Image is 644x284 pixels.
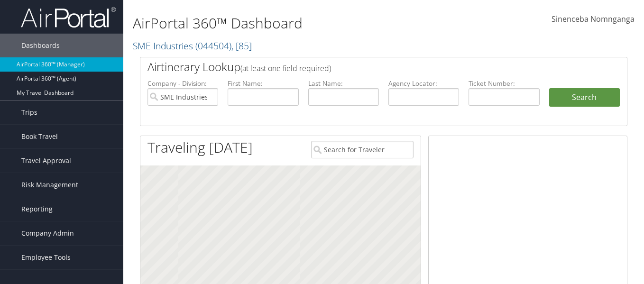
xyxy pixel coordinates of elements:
[469,79,539,88] label: Ticket Number:
[147,79,218,88] label: Company - Division:
[21,221,74,245] span: Company Admin
[311,141,414,158] input: Search for Traveler
[240,63,331,73] span: (at least one field required)
[195,39,231,52] span: ( 044504 )
[21,197,53,221] span: Reporting
[549,88,620,107] button: Search
[21,173,78,197] span: Risk Management
[147,137,253,157] h1: Traveling [DATE]
[308,79,379,88] label: Last Name:
[21,34,60,57] span: Dashboards
[21,246,71,269] span: Employee Tools
[21,6,116,28] img: airportal-logo.png
[133,13,467,33] h1: AirPortal 360™ Dashboard
[228,79,298,88] label: First Name:
[552,14,635,24] span: Sinenceba Nomnganga
[388,79,459,88] label: Agency Locator:
[231,39,252,52] span: , [ 85 ]
[147,59,580,75] h2: Airtinerary Lookup
[21,101,37,124] span: Trips
[552,5,635,34] a: Sinenceba Nomnganga
[21,149,71,173] span: Travel Approval
[21,125,58,148] span: Book Travel
[133,39,252,52] a: SME Industries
